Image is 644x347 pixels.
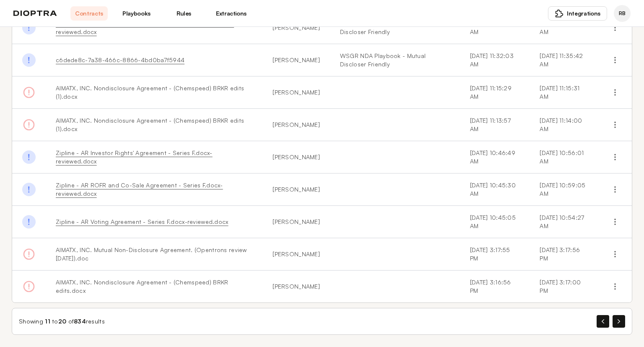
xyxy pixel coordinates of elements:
td: [DATE] 11:32:03 AM [460,44,530,76]
span: AIMATX, INC. Mutual Non-Disclosure Agreement. (Opentrons review [DATE]).doc [56,246,247,262]
td: [PERSON_NAME] [262,12,330,44]
td: [PERSON_NAME] [262,109,330,141]
img: Done [22,150,36,164]
td: [PERSON_NAME] [262,44,330,76]
button: Previous [597,315,609,328]
img: Done [22,53,36,67]
div: Showing to of results [19,317,105,326]
td: [PERSON_NAME] [262,76,330,109]
a: Zipline - AR ROFR and Co-Sale Agreement - Series F.docx-reviewed.docx [56,181,223,197]
td: [DATE] 10:45:05 AM [460,206,530,238]
a: Extractions [213,6,250,21]
span: RB [619,10,625,17]
img: Done [22,21,36,34]
td: [DATE] 10:54:27 AM [530,206,598,238]
a: Contracts [70,6,108,21]
button: Next [613,315,625,328]
span: AIMATX, INC. Nondisclosure Agreement - (Chemspeed) BRKR edits.docx [56,279,228,294]
td: [DATE] 10:56:01 AM [530,141,598,173]
button: Integrations [548,6,607,21]
a: WSGR NDA Playbook - Mutual Discloser Friendly [340,19,450,36]
td: [DATE] 11:39:42 AM [530,12,598,44]
a: WSGR NDA Playbook - Mutual Discloser Friendly [340,52,450,68]
td: [DATE] 3:17:00 PM [530,271,598,303]
a: Playbooks [118,6,155,21]
a: Rules [165,6,203,21]
a: c6dede8c-7a38-466c-8866-4bd0ba7f5944 [56,56,184,63]
td: [PERSON_NAME] [262,238,330,271]
img: logo [13,11,57,16]
span: Integrations [567,9,600,18]
img: puzzle [555,9,563,18]
span: 20 [58,318,67,325]
img: Done [22,183,36,196]
td: [PERSON_NAME] [262,141,330,173]
td: [PERSON_NAME] [262,271,330,303]
td: [DATE] 11:35:42 AM [530,44,598,76]
span: AIMATX, INC. Nondisclosure Agreement - (Chemspeed) BRKR edits (1).docx [56,84,244,100]
td: [DATE] 11:14:00 AM [530,109,598,141]
td: [DATE] 3:17:56 PM [530,238,598,271]
span: 11 [45,318,50,325]
span: AIMATX, INC. Nondisclosure Agreement - (Chemspeed) BRKR edits (1).docx [56,117,244,132]
td: [DATE] 11:15:29 AM [460,76,530,109]
td: [DATE] 10:45:30 AM [460,173,530,206]
a: Zipline - AR Investor Rights' Agreement - Series F.docx-reviewed.docx [56,149,213,165]
td: [PERSON_NAME] [262,206,330,238]
td: [DATE] 10:59:05 AM [530,173,598,206]
td: [DATE] 11:32:07 AM [460,12,530,44]
div: Riven Bu [614,5,631,22]
img: Done [22,215,36,229]
td: [DATE] 11:15:31 AM [530,76,598,109]
td: [DATE] 11:13:57 AM [460,109,530,141]
td: [DATE] 3:17:55 PM [460,238,530,271]
td: [PERSON_NAME] [262,173,330,206]
a: Zipline - AR Voting Agreement - Series F.docx-reviewed.docx [56,218,229,225]
td: [DATE] 10:46:49 AM [460,141,530,173]
span: 834 [74,318,86,325]
td: [DATE] 3:16:56 PM [460,271,530,303]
